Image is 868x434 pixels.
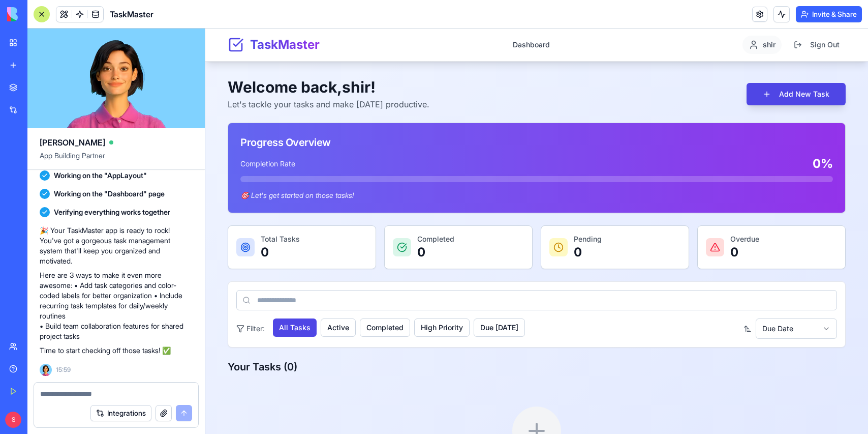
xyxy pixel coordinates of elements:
[209,290,264,308] button: High Priority
[22,49,224,68] h1: Welcome back, shir !
[40,225,193,266] p: 🎉 Your TaskMaster app is ready to rock! You've got a gorgeous task management system that'll keep...
[40,270,193,341] p: Here are 3 ways to make it even more awesome: • Add task categories and color-coded labels for be...
[5,412,21,428] span: S
[45,8,114,24] h1: TaskMaster
[35,107,628,121] div: Progress Overview
[54,170,147,181] span: Working on the "AppLayout"
[54,207,170,217] span: Verifying everything works together
[557,11,570,21] span: shir
[525,206,554,216] p: Overdue
[40,345,193,356] p: Time to start checking off those tasks! ✅
[68,290,111,308] button: All Tasks
[299,6,353,26] button: Dashboard
[55,206,95,216] p: Total Tasks
[212,216,249,232] p: 0
[56,366,71,374] span: 15:59
[35,130,90,140] span: Completion Rate
[55,216,95,232] p: 0
[268,290,320,308] button: Due [DATE]
[90,405,151,421] button: Integrations
[40,136,105,149] span: [PERSON_NAME]
[35,162,628,172] p: 🎯 Let's get started on those tasks!
[115,290,150,308] button: Active
[22,70,224,82] p: Let's tackle your tasks and make [DATE] productive.
[110,8,153,20] span: TaskMaster
[796,6,862,22] button: Invite & Share
[541,54,640,77] button: Add New Task
[607,127,628,143] span: 0 %
[22,331,92,345] h2: Your Tasks ( 0 )
[40,151,193,169] span: App Building Partner
[7,7,70,21] img: logo
[368,216,396,232] p: 0
[54,189,165,199] span: Working on the "Dashboard" page
[368,206,396,216] p: Pending
[212,206,249,216] p: Completed
[582,7,640,25] button: Sign Out
[154,290,205,308] button: Completed
[525,216,554,232] p: 0
[41,295,59,305] span: Filter:
[40,364,52,376] img: Ella_00000_wcx2te.png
